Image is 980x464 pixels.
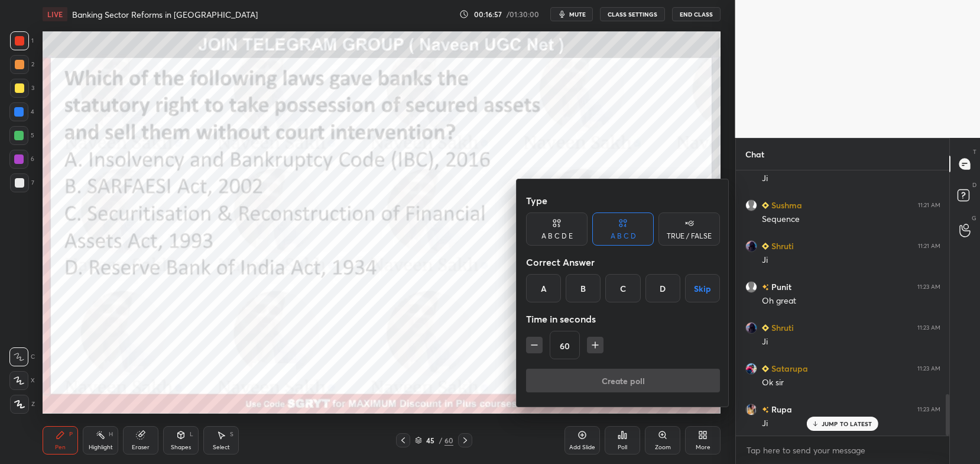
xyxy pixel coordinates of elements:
div: C [605,274,640,302]
div: TRUE / FALSE [667,233,712,240]
div: B [566,274,601,302]
div: A B C D E [541,233,573,240]
div: A B C D [611,233,636,240]
div: A [526,274,561,302]
div: D [645,274,680,302]
button: Skip [685,274,720,302]
div: Correct Answer [526,250,720,274]
div: Type [526,189,720,212]
div: Time in seconds [526,307,720,331]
